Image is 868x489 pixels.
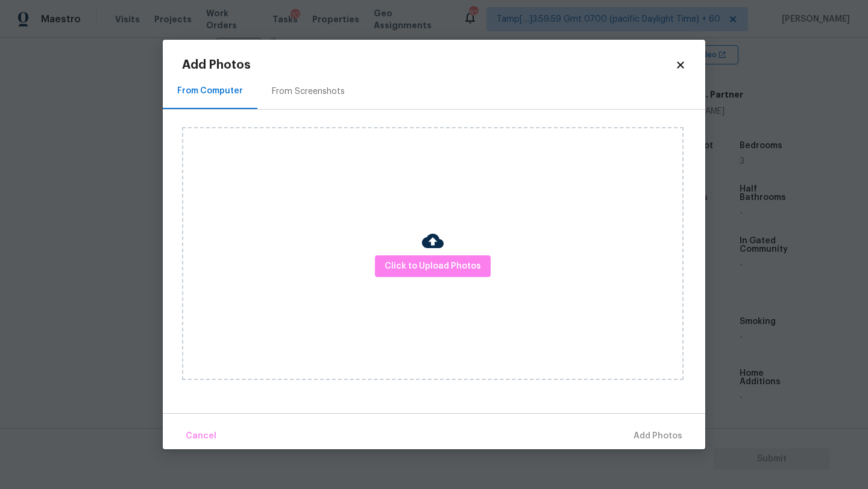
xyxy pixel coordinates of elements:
div: From Screenshots [272,86,345,98]
img: Cloud Upload Icon [422,230,444,252]
div: From Computer [177,85,243,97]
h2: Add Photos [182,59,675,71]
span: Cancel [186,429,216,444]
button: Click to Upload Photos [375,255,491,278]
button: Cancel [181,423,221,449]
span: Click to Upload Photos [385,259,481,274]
